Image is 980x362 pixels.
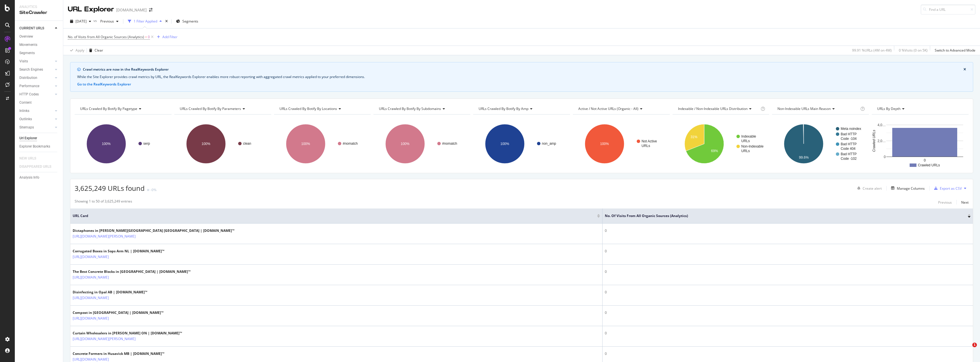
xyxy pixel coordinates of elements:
h4: Indexable / Non-Indexable URLs Distribution [677,104,760,113]
div: Sitemaps [19,124,34,130]
div: Previous [938,200,952,205]
svg: A chart. [573,119,669,169]
div: Segments [19,50,35,56]
text: Indexable [741,134,756,138]
h4: URLs by Depth [876,104,963,113]
text: 100% [600,142,609,146]
span: Active / Not Active URLs (organic - all) [578,106,638,111]
span: URL Card [73,213,596,218]
input: Find a URL [921,5,975,15]
button: Apply [68,46,84,55]
span: = [145,34,147,39]
svg: A chart. [772,119,868,169]
span: URLs Crawled By Botify By pagetype [80,106,137,111]
svg: A chart. [75,119,171,169]
svg: A chart. [872,119,968,169]
text: Non-Indexable [741,144,763,148]
text: URLs [741,139,750,143]
text: 0 [884,155,886,159]
text: #nomatch [442,142,457,146]
text: 100% [501,142,509,146]
text: Meta noindex [841,127,861,131]
span: Previous [98,19,114,24]
div: URL Explorer [68,5,114,14]
a: Analysis Info [19,175,59,181]
svg: A chart. [673,119,769,169]
svg: A chart. [174,119,271,169]
div: Visits [19,58,28,64]
div: Dictaphones in [PERSON_NAME][GEOGRAPHIC_DATA] [GEOGRAPHIC_DATA] | [DOMAIN_NAME]™ [73,228,234,233]
div: DISAPPEARED URLS [19,164,51,170]
text: 99.6% [799,156,809,159]
span: Non-Indexable URLs Main Reason [777,106,831,111]
div: Search Engines [19,67,43,73]
text: 100% [401,142,410,146]
svg: A chart. [274,119,370,169]
button: Add Filter [155,34,177,40]
div: Inlinks [19,108,29,114]
svg: A chart. [373,119,470,169]
div: Distribution [19,75,37,81]
a: [URL][DOMAIN_NAME][PERSON_NAME] [73,336,136,342]
div: Performance [19,83,39,89]
span: URLs Crawled By Botify By locations [279,106,337,111]
div: Next [961,200,969,205]
a: NEW URLS [19,156,42,161]
span: URLs Crawled By Botify By subdomains [379,106,441,111]
text: #nomatch [343,142,358,146]
text: Crawled URLs [872,130,876,152]
div: Export as CSV [940,186,962,191]
a: Segments [19,50,59,56]
div: -0% [150,187,156,192]
span: 1 [972,343,977,347]
text: Not Active [642,139,657,143]
div: 0 [605,269,971,274]
button: close banner [962,66,967,73]
span: Segments [182,19,198,24]
button: Clear [87,46,103,55]
h4: URLs Crawled By Botify By amp [477,104,565,113]
div: times [164,19,169,24]
a: Distribution [19,75,53,81]
div: Compost in [GEOGRAPHIC_DATA] | [DOMAIN_NAME]™ [73,310,164,315]
div: SiteCrawler [19,9,58,16]
div: Apply [75,48,84,53]
a: [URL][DOMAIN_NAME] [73,275,109,280]
button: Export as CSV [932,184,962,193]
div: 0 [605,310,971,315]
button: [DATE] [68,17,93,26]
button: Switch to Advanced Mode [932,46,975,55]
a: Inlinks [19,108,53,114]
div: 0 [605,331,971,336]
button: 1 Filter Applied [126,17,164,26]
div: Curtain Wholesalers in [PERSON_NAME] ON | [DOMAIN_NAME]™ [73,331,182,336]
h4: URLs Crawled By Botify By pagetype [79,104,166,113]
div: 0 [605,351,971,356]
div: Showing 1 to 50 of 3,625,249 entries [75,199,132,206]
button: Previous [938,199,952,206]
a: Content [19,100,59,106]
a: Movements [19,42,59,48]
text: Bad HTTP [841,142,857,146]
a: Explorer Bookmarks [19,144,59,150]
div: Add Filter [162,34,177,39]
span: 3,625,249 URLs found [75,183,145,193]
div: NEW URLS [19,156,36,161]
div: 0 [605,249,971,254]
div: Switch to Advanced Mode [935,48,975,53]
h4: URLs Crawled By Botify By parameters [179,104,266,113]
text: Code -104 [841,137,857,141]
button: Manage Columns [889,185,925,192]
a: Outlinks [19,116,53,122]
text: clean [243,142,251,146]
div: 99.91 % URLs ( 4M on 4M ) [852,48,892,53]
div: info banner [70,62,973,92]
div: 0 [605,290,971,295]
div: Overview [19,34,33,40]
text: Code 404 [841,147,856,151]
text: 2,0… [877,139,886,143]
div: Outlinks [19,116,32,122]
